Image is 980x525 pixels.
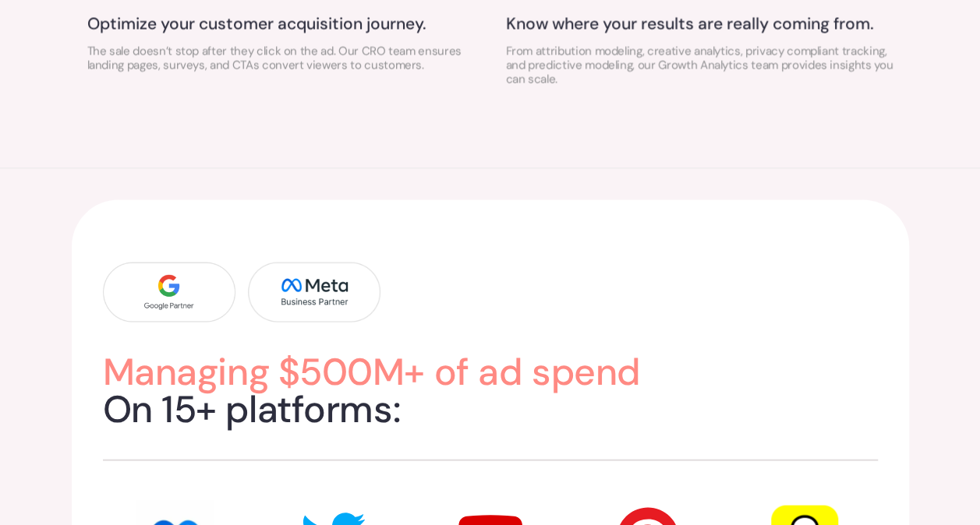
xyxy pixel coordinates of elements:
[506,44,893,86] p: From attribution modeling, creative analytics, privacy compliant tracking, and predictive modelin...
[103,353,878,428] h2: On 15+ platforms:
[103,347,641,396] span: Managing $500M+ of ad spend
[506,13,893,34] h5: Know where your results are really coming from.
[87,44,475,72] p: The sale doesn’t stop after they click on the ad. Our CRO team ensures landing pages, surveys, an...
[87,13,475,34] h5: Optimize your customer acquisition journey.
